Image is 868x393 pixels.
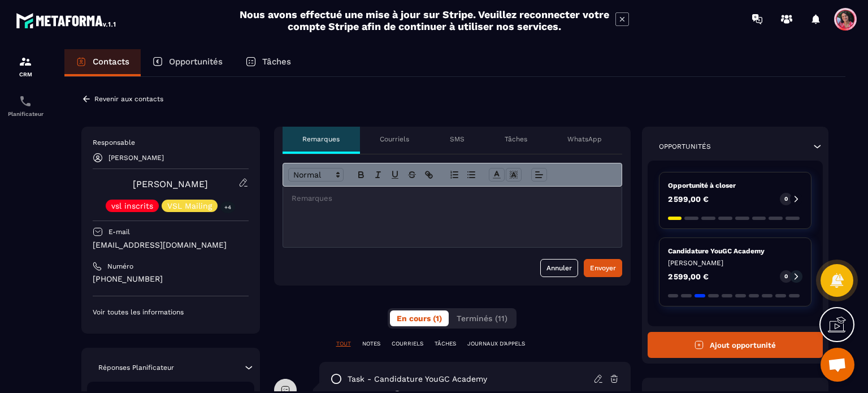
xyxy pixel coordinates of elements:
p: VSL Mailing [167,202,212,210]
p: SMS [450,135,465,144]
p: 0 [784,195,788,203]
img: logo [16,10,118,31]
p: Candidature YouGC Academy [668,247,803,256]
button: Envoyer [584,259,622,277]
p: JOURNAUX D'APPELS [467,340,525,348]
button: Annuler [540,259,578,277]
p: Tâches [262,57,291,67]
button: Ajout opportunité [648,332,823,358]
p: 0 [784,273,788,280]
span: Terminés (11) [457,314,507,323]
a: formationformationCRM [3,46,48,86]
div: Envoyer [590,262,616,274]
p: +4 [220,201,235,213]
p: Numéro [107,262,133,271]
a: [PERSON_NAME] [133,179,208,189]
button: En cours (1) [390,310,449,326]
p: Contacts [93,57,129,67]
a: Opportunités [141,49,234,76]
p: 2 599,00 € [668,195,709,203]
p: Opportunité à closer [668,181,803,190]
p: vsl inscrits [111,202,153,210]
p: COURRIELS [392,340,423,348]
p: TOUT [336,340,351,348]
a: schedulerschedulerPlanificateur [3,86,48,126]
p: task - Candidature YouGC Academy [348,374,487,385]
p: Opportunités [169,57,223,67]
p: Revenir aux contacts [94,95,163,103]
p: [PERSON_NAME] [668,258,803,267]
p: 2 599,00 € [668,273,709,280]
a: Tâches [234,49,302,76]
p: Courriels [380,135,409,144]
img: formation [19,55,32,68]
p: [PERSON_NAME] [108,154,164,162]
p: Voir toutes les informations [93,308,249,317]
p: [PHONE_NUMBER] [93,274,249,284]
span: En cours (1) [397,314,442,323]
p: Remarques [302,135,340,144]
p: Réponses Planificateur [98,363,174,372]
p: WhatsApp [567,135,602,144]
p: Planificateur [3,111,48,117]
p: Opportunités [659,142,711,151]
h2: Nous avons effectué une mise à jour sur Stripe. Veuillez reconnecter votre compte Stripe afin de ... [239,8,610,32]
p: Tâches [505,135,527,144]
img: scheduler [19,94,32,108]
a: Contacts [64,49,141,76]
div: Ouvrir le chat [821,348,854,382]
button: Terminés (11) [450,310,514,326]
p: TÂCHES [435,340,456,348]
p: E-mail [108,227,130,236]
p: [EMAIL_ADDRESS][DOMAIN_NAME] [93,240,249,251]
p: Responsable [93,138,249,147]
p: CRM [3,71,48,77]
p: NOTES [362,340,380,348]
